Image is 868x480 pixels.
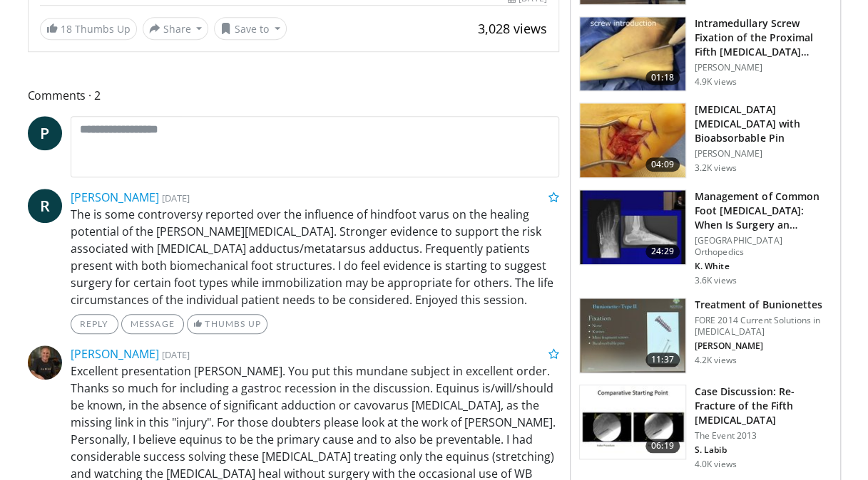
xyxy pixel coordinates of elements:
[695,385,832,427] h3: Case Discussion: Re-Fracture of the Fifth [MEDICAL_DATA]
[71,314,118,334] a: Reply
[121,314,184,334] a: Message
[478,20,547,37] span: 3,028 views
[695,355,737,366] p: 4.2K views
[695,430,832,442] p: The Event 2013
[695,444,832,456] p: S. Labib
[61,22,72,36] span: 18
[162,192,190,204] small: [DATE]
[695,148,832,160] p: [PERSON_NAME]
[579,189,832,286] a: 24:29 Management of Common Foot [MEDICAL_DATA]: When Is Surgery an Appropriate … [GEOGRAPHIC_DATA...
[580,385,685,459] img: 4830ccfa-bec1-4c5d-9436-f203000a3cc7.150x105_q85_crop-smart_upscale.jpg
[579,298,832,373] a: 11:37 Treatment of Bunionettes FORE 2014 Current Solutions in [MEDICAL_DATA] [PERSON_NAME] 4.2K v...
[695,16,832,59] h3: Intramedullary Screw Fixation of the Proximal Fifth [MEDICAL_DATA] Stres…
[645,157,680,172] span: 04:09
[580,17,685,91] img: 47a378f4-b9db-4d83-96c1-a9d0d6d4065f.150x105_q85_crop-smart_upscale.jpg
[695,275,737,286] p: 3.6K views
[645,439,680,453] span: 06:19
[695,340,832,352] p: [PERSON_NAME]
[28,86,559,105] span: Comments 2
[695,315,832,338] p: FORE 2014 Current Solutions in [MEDICAL_DATA]
[579,385,832,470] a: 06:19 Case Discussion: Re-Fracture of the Fifth [MEDICAL_DATA] The Event 2013 S. Labib 4.0K views
[580,103,685,177] img: 9c3c60eb-1f97-4cc1-8bac-016e1351709d.150x105_q85_crop-smart_upscale.jpg
[695,298,832,312] h3: Treatment of Bunionettes
[162,348,190,361] small: [DATE]
[645,244,680,259] span: 24:29
[695,235,832,258] p: [GEOGRAPHIC_DATA] Orthopedics
[695,261,832,272] p: K. White
[71,206,559,308] p: The is some controversy reported over the influence of hindfoot varus on the healing potential of...
[645,353,680,367] span: 11:37
[695,162,737,174] p: 3.2K views
[143,17,209,40] button: Share
[580,298,685,372] img: 5ff8f4f6-0423-495d-96d0-8c4f812185ce.150x105_q85_crop-smart_upscale.jpg
[695,459,737,470] p: 4.0K views
[28,116,62,150] a: P
[28,189,62,223] a: R
[40,18,137,40] a: 18 Thumbs Up
[695,76,737,88] p: 4.9K views
[580,190,685,264] img: 04cc40db-62e3-4777-96bd-621423df7a43.150x105_q85_crop-smart_upscale.jpg
[695,103,832,145] h3: [MEDICAL_DATA] [MEDICAL_DATA] with Bioabsorbable Pin
[695,189,832,232] h3: Management of Common Foot [MEDICAL_DATA]: When Is Surgery an Appropriate …
[71,346,159,362] a: [PERSON_NAME]
[579,16,832,92] a: 01:18 Intramedullary Screw Fixation of the Proximal Fifth [MEDICAL_DATA] Stres… [PERSON_NAME] 4.9...
[214,17,287,40] button: Save to
[645,71,680,85] span: 01:18
[579,103,832,178] a: 04:09 [MEDICAL_DATA] [MEDICAL_DATA] with Bioabsorbable Pin [PERSON_NAME] 3.2K views
[71,189,159,205] a: [PERSON_NAME]
[695,62,832,73] p: [PERSON_NAME]
[28,345,62,380] img: Avatar
[187,314,267,334] a: Thumbs Up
